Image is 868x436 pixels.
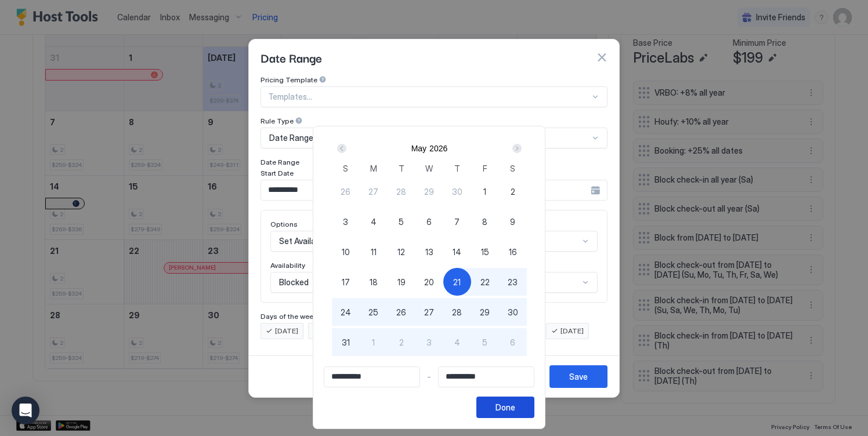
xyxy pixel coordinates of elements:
[480,276,490,288] span: 22
[427,372,431,382] span: -
[415,298,443,326] button: 27
[341,306,351,318] span: 24
[397,276,406,288] span: 19
[399,336,404,348] span: 2
[482,216,487,228] span: 8
[372,336,375,348] span: 1
[499,328,527,356] button: 6
[342,246,350,258] span: 10
[454,216,460,228] span: 7
[371,216,377,228] span: 4
[388,177,415,205] button: 28
[452,306,462,318] span: 28
[508,141,524,155] button: Next
[480,306,490,318] span: 29
[429,144,447,153] button: 2026
[397,246,405,258] span: 12
[483,186,486,198] span: 1
[360,298,388,326] button: 25
[510,162,515,175] span: S
[426,336,432,348] span: 3
[443,208,471,235] button: 7
[396,186,406,198] span: 28
[396,306,406,318] span: 26
[388,328,415,356] button: 2
[439,367,534,387] input: Input Field
[425,162,433,175] span: W
[360,328,388,356] button: 1
[332,268,360,296] button: 17
[454,162,460,175] span: T
[471,177,499,205] button: 1
[509,246,517,258] span: 16
[368,306,378,318] span: 25
[332,177,360,205] button: 26
[343,216,348,228] span: 3
[481,246,489,258] span: 15
[508,306,518,318] span: 30
[360,177,388,205] button: 27
[471,328,499,356] button: 5
[443,328,471,356] button: 4
[483,162,487,175] span: F
[415,177,443,205] button: 29
[12,397,39,424] div: Open Intercom Messenger
[343,162,348,175] span: S
[360,238,388,266] button: 11
[360,268,388,296] button: 18
[443,298,471,326] button: 28
[388,238,415,266] button: 12
[360,208,388,235] button: 4
[496,401,515,413] div: Done
[415,208,443,235] button: 6
[424,186,434,198] span: 29
[332,208,360,235] button: 3
[424,276,434,288] span: 20
[453,246,461,258] span: 14
[415,268,443,296] button: 20
[425,246,433,258] span: 13
[424,306,434,318] span: 27
[499,298,527,326] button: 30
[482,336,487,348] span: 5
[332,298,360,326] button: 24
[332,328,360,356] button: 31
[499,208,527,235] button: 9
[415,328,443,356] button: 3
[511,186,515,198] span: 2
[443,238,471,266] button: 14
[499,268,527,296] button: 23
[324,367,419,387] input: Input Field
[371,246,377,258] span: 11
[368,186,378,198] span: 27
[510,216,515,228] span: 9
[443,177,471,205] button: 30
[454,336,460,348] span: 4
[370,276,378,288] span: 18
[453,276,461,288] span: 21
[471,268,499,296] button: 22
[335,141,350,155] button: Prev
[508,276,518,288] span: 23
[341,186,350,198] span: 26
[499,177,527,205] button: 2
[342,276,350,288] span: 17
[443,268,471,296] button: 21
[342,336,350,348] span: 31
[411,144,426,153] button: May
[370,162,377,175] span: M
[510,336,515,348] span: 6
[399,162,404,175] span: T
[388,298,415,326] button: 26
[388,208,415,235] button: 5
[471,298,499,326] button: 29
[452,186,462,198] span: 30
[399,216,404,228] span: 5
[426,216,432,228] span: 6
[471,238,499,266] button: 15
[471,208,499,235] button: 8
[388,268,415,296] button: 19
[476,397,534,418] button: Done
